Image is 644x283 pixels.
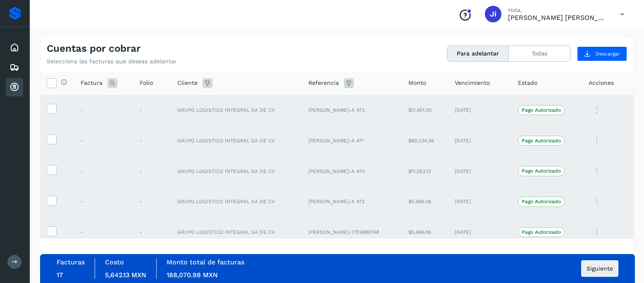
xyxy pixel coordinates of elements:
span: Estado [518,79,537,87]
button: Siguiente [581,260,618,277]
td: GRUPO LOGISTICO INTEGRAL SA DE CV [171,156,302,187]
span: Vencimiento [455,79,490,87]
div: Inicio [6,38,23,57]
label: Costo [105,258,124,266]
td: - [74,125,133,156]
td: [DATE] [448,95,511,125]
p: Juana irma Hernández Rojas [508,14,607,22]
td: - [74,186,133,217]
td: GRUPO LOGISTICO INTEGRAL SA DE CV [171,125,302,156]
h4: Cuentas por cobrar [47,43,141,55]
button: Descargar [577,46,627,61]
td: - [74,217,133,247]
span: Acciones [589,79,614,87]
p: Pago Autorizado [522,107,561,113]
span: 5,642.13 MXN [105,271,146,279]
td: [PERSON_NAME]-A 470 [302,156,402,187]
span: Cliente [177,79,198,87]
td: - [133,217,170,247]
span: 17 [57,271,63,279]
td: - [133,95,170,125]
td: $11,263.12 [402,156,448,187]
td: $5,496.06 [402,217,448,247]
td: [PERSON_NAME]-1752889748 [302,217,402,247]
p: Hola, [508,7,607,14]
button: Todas [509,46,570,61]
span: 188,070.98 MXN [167,271,218,279]
span: Folio [140,79,153,87]
td: - [74,95,133,125]
span: Descargar [596,50,620,58]
td: [DATE] [448,125,511,156]
span: Factura [81,79,103,87]
span: Monto [408,79,426,87]
p: Pago Autorizado [522,199,561,204]
td: [DATE] [448,186,511,217]
td: [PERSON_NAME]-A 471 [302,125,402,156]
td: - [133,186,170,217]
p: Pago Autorizado [522,138,561,144]
span: Siguiente [587,266,613,271]
div: Cuentas por cobrar [6,78,23,96]
td: GRUPO LOGISTICO INTEGRAL SA DE CV [171,95,302,125]
div: Embarques [6,58,23,77]
td: [DATE] [448,217,511,247]
td: $89,234.36 [402,125,448,156]
p: Selecciona las facturas que deseas adelantar [47,58,177,65]
td: - [74,156,133,187]
td: $11,451.00 [402,95,448,125]
td: $5,496.06 [402,186,448,217]
td: [DATE] [448,156,511,187]
label: Facturas [57,258,85,266]
td: [PERSON_NAME]-A 472 [302,186,402,217]
td: [PERSON_NAME]-A 473 [302,95,402,125]
p: Pago Autorizado [522,168,561,174]
td: GRUPO LOGISTICO INTEGRAL SA DE CV [171,217,302,247]
label: Monto total de facturas [167,258,244,266]
td: - [133,125,170,156]
p: Pago Autorizado [522,229,561,235]
button: Para adelantar [447,46,509,61]
span: Referencia [308,79,339,87]
td: - [133,156,170,187]
td: GRUPO LOGISTICO INTEGRAL SA DE CV [171,186,302,217]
